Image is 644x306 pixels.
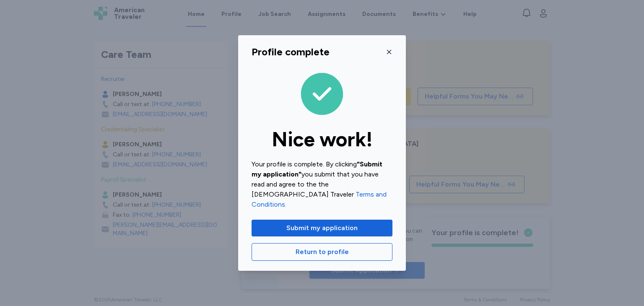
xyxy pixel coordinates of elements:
[252,243,392,261] button: Return to profile
[252,159,392,210] div: Your profile is complete. By clicking you submit that you have read and agree to the the [DEMOGRA...
[286,223,358,233] span: Submit my application
[252,220,392,236] button: Submit my application
[252,129,392,149] div: Nice work!
[296,247,349,257] span: Return to profile
[252,45,330,59] div: Profile complete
